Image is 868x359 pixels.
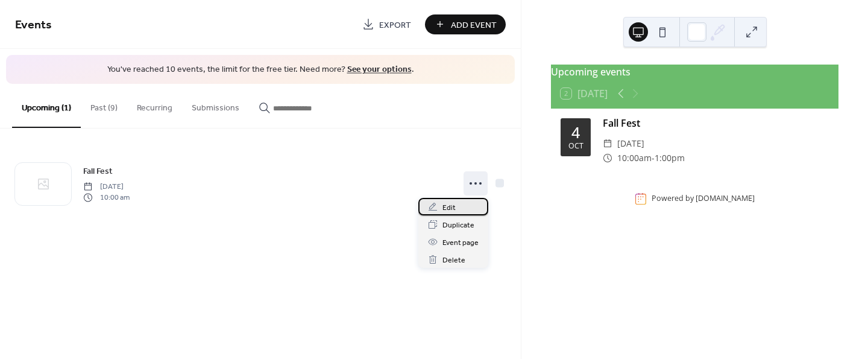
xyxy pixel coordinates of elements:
[617,136,644,151] span: [DATE]
[603,116,829,130] div: Fall Fest
[127,84,182,127] button: Recurring
[347,62,412,78] a: See your options
[652,151,655,165] span: -
[603,151,612,165] div: ​
[83,165,113,177] span: Fall Fest
[83,164,113,178] a: Fall Fest
[442,202,456,214] span: Edit
[15,13,52,37] span: Events
[442,254,465,267] span: Delete
[551,65,838,79] div: Upcoming events
[83,181,130,192] span: [DATE]
[182,84,249,127] button: Submissions
[83,192,130,203] span: 10:00 am
[568,142,583,150] div: Oct
[379,19,411,31] span: Export
[571,125,580,140] div: 4
[603,136,612,151] div: ​
[18,64,503,76] span: You've reached 10 events, the limit for the free tier. Need more? .
[12,84,81,128] button: Upcoming (1)
[652,194,755,204] div: Powered by
[353,14,420,34] a: Export
[617,151,652,165] span: 10:00am
[442,219,474,232] span: Duplicate
[696,194,755,204] a: [DOMAIN_NAME]
[655,151,685,165] span: 1:00pm
[81,84,127,127] button: Past (9)
[442,237,479,249] span: Event page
